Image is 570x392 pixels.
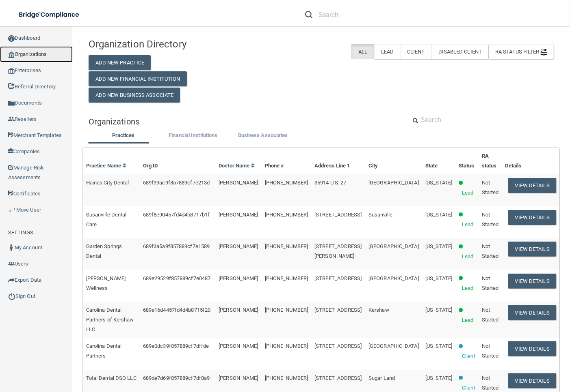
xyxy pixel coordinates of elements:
img: icon-users.e205127d.png [8,261,15,267]
span: [PHONE_NUMBER] [265,275,308,281]
img: organization-icon.f8decf85.png [8,51,15,58]
span: Not Started [482,212,499,227]
span: [PHONE_NUMBER] [265,180,308,186]
span: [PERSON_NAME] [219,212,258,218]
img: bridge_compliance_login_screen.278c3ca4.svg [12,6,87,23]
span: [GEOGRAPHIC_DATA] [368,243,419,249]
span: [STREET_ADDRESS] [314,212,362,218]
button: Add New Practice [89,55,151,70]
label: Financial Institutions [162,131,224,140]
span: 689e16d4457fd4d4b8715f20 [143,307,210,313]
button: Add New Business Associate [89,88,180,103]
span: Not Started [482,243,499,259]
span: Practices [112,132,135,138]
span: [US_STATE] [425,343,452,349]
span: 689f99ac9f857889cf7e213d [143,180,210,186]
button: View Details [508,178,556,193]
span: [PHONE_NUMBER] [265,243,308,249]
img: ic_power_dark.7ecde6b1.png [8,293,15,300]
span: [PERSON_NAME] [219,307,258,313]
span: [PHONE_NUMBER] [265,307,308,313]
label: Client [400,44,431,59]
span: [PERSON_NAME] [219,243,258,249]
span: Not Started [482,180,499,195]
img: icon-filter@2x.21656d0b.png [541,49,547,56]
span: Haines City Dental [86,180,129,186]
label: Disabled Client [431,44,489,59]
a: Practice Name [86,163,127,169]
input: Search [421,112,544,127]
h4: Organization Directory [89,39,236,49]
img: briefcase.64adab9b.png [8,206,16,214]
img: icon-documents.8dae5593.png [8,100,15,107]
span: Total Dental DSO LLC [86,375,137,381]
th: City [365,148,422,174]
th: Phone # [262,148,311,174]
span: Carolina Dental Partners of Kershaw LLC [86,307,134,332]
span: [US_STATE] [425,307,452,313]
span: 689e0dc39f857889cf7dffde [143,343,209,349]
span: 689f8e90457fd4d4b8717b1f [143,212,210,218]
span: Not Started [482,275,499,291]
span: [PERSON_NAME] [219,375,258,381]
label: SETTINGS [8,228,33,238]
span: Sugar Land [368,375,395,381]
span: [PERSON_NAME] [219,180,258,186]
img: enterprise.0d942306.png [8,68,15,74]
button: View Details [508,305,556,320]
label: Business Associates [232,131,294,140]
span: 689de7d69f857889cf7df8a9 [143,375,210,381]
span: [STREET_ADDRESS] [314,375,362,381]
button: View Details [508,242,556,257]
img: ic_dashboard_dark.d01f4a41.png [8,35,15,42]
p: Lead [462,315,473,325]
span: Kershaw [368,307,389,313]
label: All [351,44,374,59]
span: [PHONE_NUMBER] [265,343,308,349]
span: RA Status Filter [495,49,547,55]
input: Search [319,7,393,22]
span: 35914 U.S. 27 [314,180,346,186]
span: [STREET_ADDRESS] [314,343,362,349]
span: [PERSON_NAME] [219,275,258,281]
span: Not Started [482,375,499,391]
span: 689e29529f857889cf7e0487 [143,275,210,281]
button: View Details [508,210,556,225]
span: [US_STATE] [425,212,452,218]
p: Lead [462,283,473,293]
button: View Details [508,373,556,388]
th: Org ID [140,148,215,174]
h5: Organizations [89,117,395,126]
span: [PERSON_NAME] [219,343,258,349]
p: Lead [462,188,473,198]
span: [PHONE_NUMBER] [265,212,308,218]
a: Doctor Name [219,163,255,169]
span: [US_STATE] [425,275,452,281]
button: View Details [508,274,556,289]
li: Business Associate [228,131,298,142]
span: Garden Springs Dental [86,243,122,259]
span: [STREET_ADDRESS][PERSON_NAME] [314,243,362,259]
span: Susanville Dental Care [86,212,127,227]
span: Financial Institutions [169,132,217,138]
span: Not Started [482,307,499,323]
button: Add New Financial Institution [89,71,187,86]
img: ic_user_dark.df1a06c3.png [8,244,15,251]
span: Susanville [368,212,392,218]
th: State [422,148,455,174]
img: ic_reseller.de258add.png [8,116,15,122]
span: 689f3a5a9f857889cf7e1589 [143,243,210,249]
span: [GEOGRAPHIC_DATA] [368,343,419,349]
span: [STREET_ADDRESS] [314,307,362,313]
label: Practices [93,131,154,140]
span: [PERSON_NAME] Wellness [86,275,126,291]
th: Status [455,148,479,174]
span: Carolina Dental Partners [86,343,122,359]
span: [US_STATE] [425,180,452,186]
span: [US_STATE] [425,243,452,249]
p: Lead [462,220,473,229]
img: ic-search.3b580494.png [305,11,312,18]
span: [PHONE_NUMBER] [265,375,308,381]
p: Lead [462,252,473,261]
span: Business Associates [238,132,288,138]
